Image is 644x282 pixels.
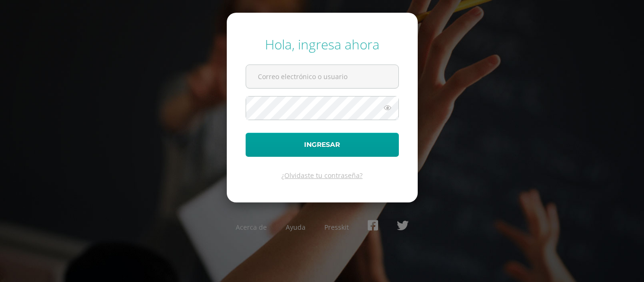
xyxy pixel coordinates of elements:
[246,35,399,53] div: Hola, ingresa ahora
[286,223,305,232] a: Ayuda
[236,223,267,232] a: Acerca de
[246,65,398,88] input: Correo electrónico o usuario
[246,133,399,157] button: Ingresar
[324,223,349,232] a: Presskit
[281,171,363,180] a: ¿Olvidaste tu contraseña?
